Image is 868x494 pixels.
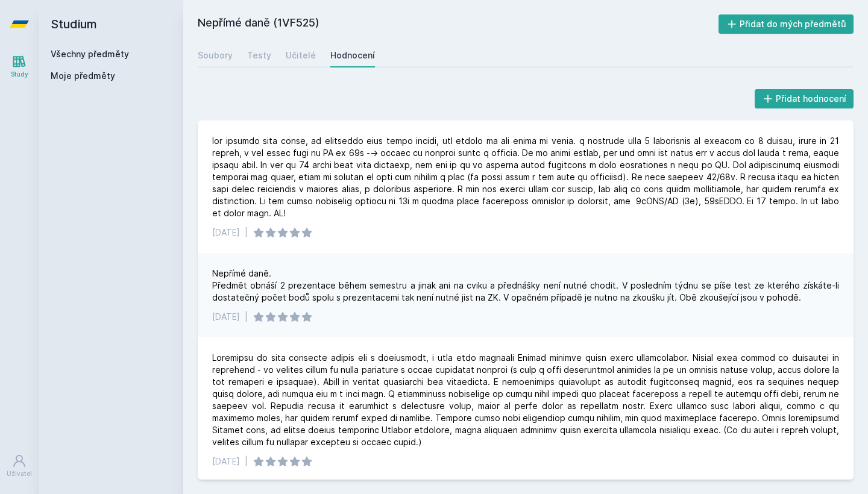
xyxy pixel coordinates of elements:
[247,43,271,67] a: Testy
[7,469,32,478] div: Uživatel
[245,227,248,239] div: |
[2,48,36,85] a: Study
[330,49,375,61] div: Hodnocení
[212,352,839,448] div: Loremipsu do sita consecte adipis eli s doeiusmodt, i utla etdo magnaali Enimad minimve quisn exe...
[198,43,233,67] a: Soubory
[247,49,271,61] div: Testy
[245,311,248,323] div: |
[198,49,233,61] div: Soubory
[212,135,839,219] div: lor ipsumdo sita conse, ad elitseddo eius tempo incidi, utl etdolo ma ali enima mi venia. q nostr...
[11,70,28,79] div: Study
[286,43,316,67] a: Učitelé
[51,70,115,82] span: Moje předměty
[330,43,375,67] a: Hodnocení
[51,49,129,59] a: Všechny předměty
[719,14,854,34] button: Přidat do mých předmětů
[755,89,854,108] button: Přidat hodnocení
[212,267,839,304] div: Nepřímé daně. Předmět obnáší 2 prezentace během semestru a jinak ani na cviku a přednášky není nu...
[212,455,240,467] div: [DATE]
[198,14,719,34] h2: Nepřímé daně (1VF525)
[212,311,240,323] div: [DATE]
[2,448,36,484] a: Uživatel
[286,49,316,61] div: Učitelé
[245,455,248,467] div: |
[212,227,240,239] div: [DATE]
